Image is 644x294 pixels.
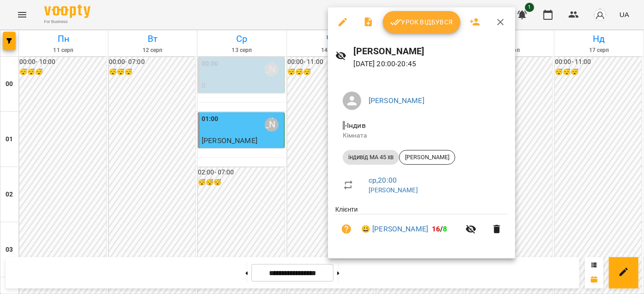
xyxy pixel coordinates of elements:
[354,58,508,69] p: [DATE] 20:00 - 20:45
[361,224,428,235] a: 😀 [PERSON_NAME]
[443,225,447,233] span: 8
[354,44,508,58] h6: [PERSON_NAME]
[400,153,455,161] span: [PERSON_NAME]
[369,96,424,105] a: [PERSON_NAME]
[432,225,440,233] span: 16
[390,17,453,28] span: Урок відбувся
[343,131,501,140] p: Кімната
[343,153,399,161] span: індивід МА 45 хв
[399,150,455,165] div: [PERSON_NAME]
[383,11,460,33] button: Урок відбувся
[335,218,358,240] button: Візит ще не сплачено. Додати оплату?
[335,205,508,248] ul: Клієнти
[369,176,397,184] a: ср , 20:00
[432,225,447,233] b: /
[369,186,418,194] a: [PERSON_NAME]
[343,121,368,130] span: - Індив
